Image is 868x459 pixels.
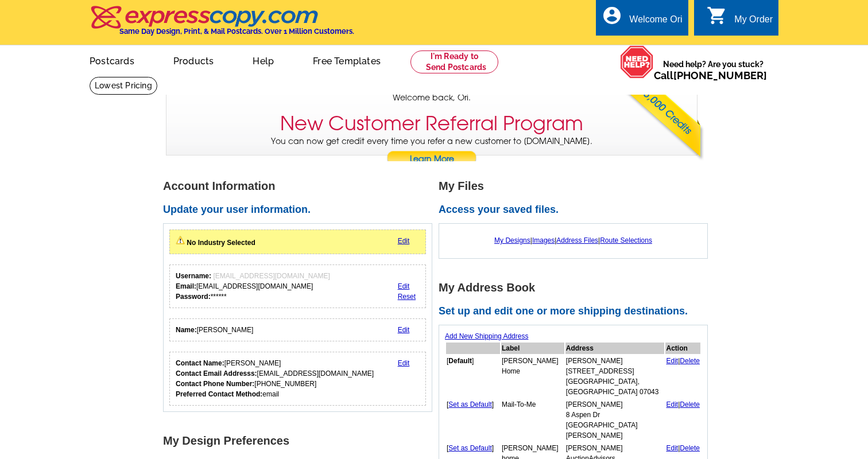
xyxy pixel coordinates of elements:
span: [EMAIL_ADDRESS][DOMAIN_NAME] [213,272,330,280]
p: You can now get credit every time you refer a new customer to [DOMAIN_NAME]. [166,135,697,168]
h1: My Address Book [439,282,714,294]
strong: Contact Email Addresss: [176,369,257,378]
a: Postcards [71,46,153,73]
div: My Order [734,14,773,30]
td: | [665,399,700,441]
a: Products [155,46,232,73]
div: Your personal details. [169,318,426,341]
strong: Contact Name: [176,359,224,367]
div: [PERSON_NAME] [176,325,253,335]
th: Label [501,343,564,354]
a: Delete [680,444,700,452]
img: warningIcon.png [176,236,185,245]
strong: Name: [176,326,197,334]
div: Welcome Ori [629,14,682,30]
a: shopping_cart My Order [707,13,773,27]
span: Need help? Are you stuck? [654,59,773,81]
h2: Set up and edit one or more shipping destinations. [439,305,714,318]
div: Who should we contact regarding order issues? [169,352,426,406]
a: Edit [666,444,678,452]
strong: Email: [176,282,196,290]
a: Images [532,236,555,244]
td: [ ] [446,399,500,441]
th: Address [565,343,665,354]
strong: Preferred Contact Method: [176,390,262,398]
div: Your login information. [169,264,426,308]
h2: Access your saved files. [439,204,714,216]
a: Add New Shipping Address [445,332,528,340]
strong: No Industry Selected [187,239,255,247]
a: Delete [680,400,700,409]
a: Edit [666,357,678,365]
td: [PERSON_NAME] [STREET_ADDRESS] [GEOGRAPHIC_DATA], [GEOGRAPHIC_DATA] 07043 [565,355,665,398]
a: Free Templates [294,46,399,73]
a: Set as Default [448,444,491,452]
h1: My Design Preferences [163,435,439,447]
a: Learn More [386,151,477,168]
div: [PERSON_NAME] [EMAIL_ADDRESS][DOMAIN_NAME] [PHONE_NUMBER] email [176,358,374,399]
b: Default [448,357,472,365]
a: [PHONE_NUMBER] [673,69,767,81]
td: [PERSON_NAME] 8 Aspen Dr [GEOGRAPHIC_DATA][PERSON_NAME] [565,399,665,441]
td: [ ] [446,355,500,398]
a: Delete [680,357,700,365]
td: [PERSON_NAME] Home [501,355,564,398]
h1: My Files [439,180,714,192]
h1: Account Information [163,180,439,192]
a: Edit [398,237,410,245]
strong: Password: [176,293,211,301]
span: Welcome back, Ori. [393,92,471,104]
a: Same Day Design, Print, & Mail Postcards. Over 1 Million Customers. [90,14,354,36]
strong: Username: [176,272,211,280]
a: Edit [398,326,410,334]
a: Address Files [556,236,598,244]
a: My Designs [494,236,530,244]
th: Action [665,343,700,354]
h2: Update your user information. [163,204,439,216]
strong: Contact Phone Number: [176,380,254,388]
td: Mail-To-Me [501,399,564,441]
span: Call [654,69,767,81]
i: account_circle [602,5,622,26]
a: Route Selections [600,236,652,244]
a: Edit [666,400,678,409]
a: Reset [398,293,416,301]
h3: New Customer Referral Program [280,112,583,135]
img: help [620,45,654,79]
td: | [665,355,700,398]
a: Edit [398,282,410,290]
a: Edit [398,359,410,367]
div: [EMAIL_ADDRESS][DOMAIN_NAME] ****** [176,271,330,302]
h4: Same Day Design, Print, & Mail Postcards. Over 1 Million Customers. [119,27,354,36]
a: Set as Default [448,400,491,409]
i: shopping_cart [707,5,727,26]
a: Help [234,46,292,73]
div: | | | [445,229,702,251]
